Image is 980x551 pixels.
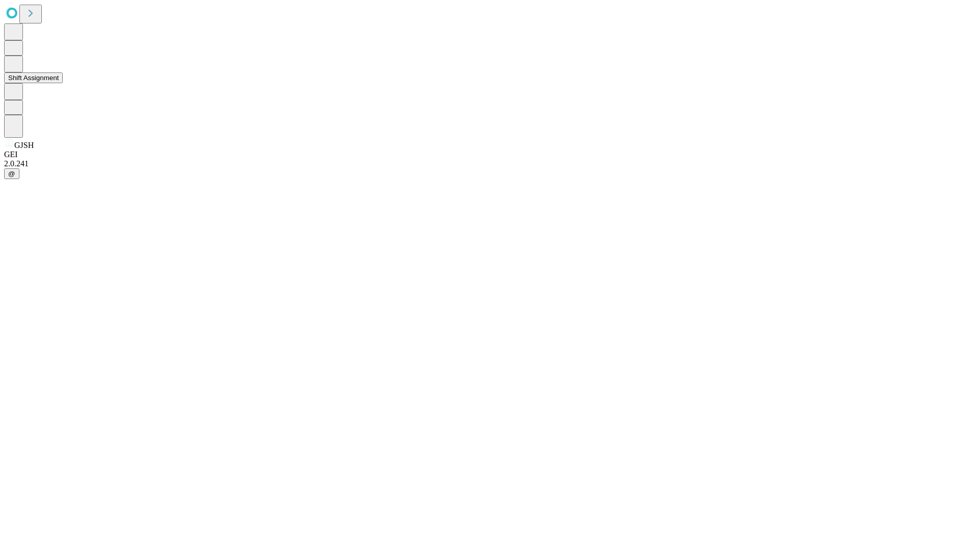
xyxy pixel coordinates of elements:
div: 2.0.241 [4,159,976,168]
span: @ [8,170,15,178]
button: @ [4,168,19,179]
span: GJSH [14,141,34,149]
button: Shift Assignment [4,72,63,83]
div: GEI [4,150,976,159]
